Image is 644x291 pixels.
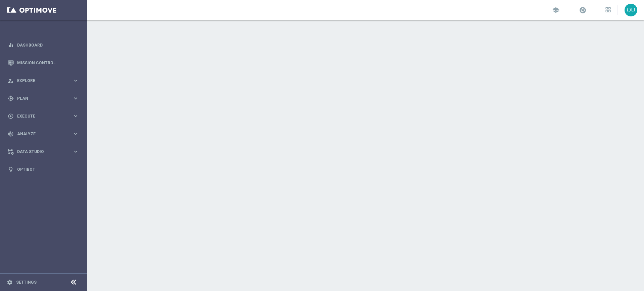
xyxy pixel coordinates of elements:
span: Execute [17,114,72,118]
button: play_circle_outline Execute keyboard_arrow_right [7,114,79,119]
div: Data Studio [8,149,72,155]
i: keyboard_arrow_right [72,148,79,155]
a: Mission Control [17,54,79,72]
div: Execute [8,113,72,119]
i: keyboard_arrow_right [72,113,79,119]
i: keyboard_arrow_right [72,95,79,101]
i: track_changes [8,131,14,137]
span: Explore [17,79,72,83]
button: equalizer Dashboard [7,43,79,48]
a: Settings [16,280,37,284]
a: Dashboard [17,36,79,54]
i: lightbulb [8,166,14,172]
button: track_changes Analyze keyboard_arrow_right [7,131,79,137]
button: lightbulb Optibot [7,167,79,172]
i: gps_fixed [8,95,14,101]
div: Explore [8,78,72,84]
button: person_search Explore keyboard_arrow_right [7,78,79,83]
span: Plan [17,96,72,100]
i: keyboard_arrow_right [72,131,79,137]
i: play_circle_outline [8,113,14,119]
i: keyboard_arrow_right [72,77,79,84]
button: Data Studio keyboard_arrow_right [7,149,79,154]
button: gps_fixed Plan keyboard_arrow_right [7,96,79,101]
span: Data Studio [17,150,72,154]
div: OU [625,4,637,16]
span: school [552,6,559,14]
span: Analyze [17,132,72,136]
div: Dashboard [8,36,79,54]
i: equalizer [8,42,14,48]
div: Analyze [8,131,72,137]
i: person_search [8,78,14,84]
button: Mission Control [7,60,79,66]
div: Optibot [8,160,79,178]
div: Mission Control [8,54,79,72]
div: Plan [8,95,72,101]
i: settings [7,279,13,285]
a: Optibot [17,160,79,178]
